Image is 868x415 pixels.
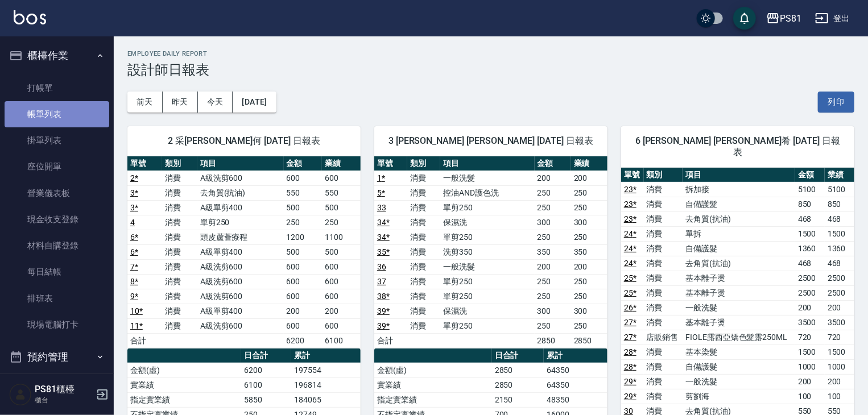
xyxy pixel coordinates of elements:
td: 6200 [284,333,323,348]
table: a dense table [374,156,607,348]
button: save [733,7,756,30]
td: 拆加接 [683,182,795,197]
td: 消費 [644,359,683,374]
td: 200 [825,374,854,389]
th: 累計 [544,348,607,363]
td: 600 [284,318,323,333]
td: 48350 [544,392,607,407]
td: 實業績 [127,377,241,392]
td: 1000 [795,359,825,374]
td: 消費 [162,244,197,259]
td: 1200 [284,230,323,244]
td: 去角質(抗油) [197,185,284,200]
td: 200 [284,304,323,318]
td: 消費 [162,318,197,333]
td: A級洗剪600 [197,289,284,304]
td: 消費 [407,304,440,318]
td: 250 [284,215,323,230]
td: 洗剪350 [440,244,534,259]
td: 500 [284,200,323,215]
td: 200 [795,300,825,315]
td: 單剪250 [440,274,534,289]
td: 消費 [644,241,683,256]
td: 5850 [241,392,291,407]
td: 250 [571,200,607,215]
td: 實業績 [374,377,492,392]
td: 350 [571,244,607,259]
th: 業績 [322,156,361,171]
td: A級單剪400 [197,200,284,215]
td: 1500 [795,226,825,241]
td: 保濕洗 [440,304,534,318]
a: 排班表 [5,285,109,312]
td: 2850 [492,363,544,377]
td: 消費 [644,226,683,241]
td: 184065 [291,392,361,407]
a: 打帳單 [5,75,109,101]
td: 1500 [795,345,825,359]
td: 200 [825,300,854,315]
a: 座位開單 [5,153,109,180]
td: 600 [284,259,323,274]
td: 單剪250 [440,200,534,215]
td: 600 [322,318,361,333]
td: A級單剪400 [197,304,284,318]
td: 消費 [162,200,197,215]
td: 850 [825,197,854,211]
td: 250 [535,230,571,244]
p: 櫃台 [35,395,93,405]
button: 今天 [198,92,233,113]
button: PS81 [762,7,806,30]
td: 去角質(抗油) [683,211,795,226]
td: 1100 [322,230,361,244]
td: A級洗剪600 [197,274,284,289]
th: 類別 [162,156,197,171]
td: 去角質(抗油) [683,256,795,271]
td: 250 [535,289,571,304]
td: 250 [571,289,607,304]
td: A級洗剪600 [197,318,284,333]
td: 300 [571,215,607,230]
td: 消費 [162,230,197,244]
td: 單剪250 [440,230,534,244]
td: 消費 [644,374,683,389]
td: 1360 [825,241,854,256]
td: 600 [284,289,323,304]
a: 4 [130,218,135,227]
td: 500 [322,244,361,259]
td: 550 [322,185,361,200]
th: 單號 [374,156,407,171]
a: 每日結帳 [5,259,109,285]
td: 消費 [407,274,440,289]
td: 2500 [795,285,825,300]
td: 2850 [492,377,544,392]
td: 消費 [162,274,197,289]
td: 消費 [644,389,683,404]
td: 250 [571,274,607,289]
a: 33 [377,203,386,212]
th: 單號 [621,168,644,182]
td: A級單剪400 [197,244,284,259]
td: 消費 [407,215,440,230]
td: 200 [322,304,361,318]
td: 200 [571,259,607,274]
h3: 設計師日報表 [127,62,854,78]
td: 消費 [407,259,440,274]
td: 200 [795,374,825,389]
td: 468 [795,211,825,226]
td: 消費 [644,197,683,211]
td: 一般洗髮 [683,300,795,315]
td: 600 [322,289,361,304]
button: 報表及分析 [5,372,109,401]
td: FIOLE露西亞矯色髮露250ML [683,330,795,345]
td: 一般洗髮 [440,259,534,274]
th: 日合計 [241,348,291,363]
td: 300 [571,304,607,318]
td: 1500 [825,345,854,359]
td: 3500 [825,315,854,330]
td: 550 [284,185,323,200]
td: 消費 [644,300,683,315]
td: 單剪250 [440,289,534,304]
td: 消費 [407,185,440,200]
td: 600 [322,274,361,289]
